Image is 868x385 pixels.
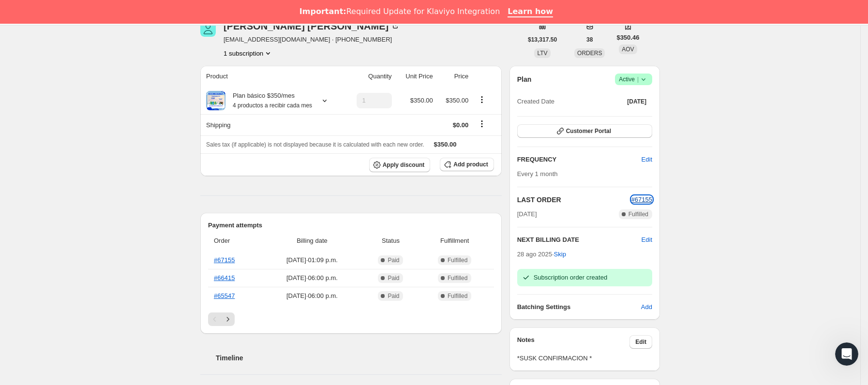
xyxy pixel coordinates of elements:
h6: Batching Settings [517,302,641,312]
th: Unit Price [395,66,436,87]
span: ORDERS [577,50,602,57]
span: Active [619,74,648,84]
span: Skip [554,250,566,259]
span: [DATE] [517,209,537,219]
span: [DATE] [627,98,646,105]
span: Every 1 month [517,170,558,178]
span: 28 ago 2025 · [517,251,566,258]
span: $13,317.50 [528,36,557,44]
span: Paid [388,292,399,300]
button: #67155 [631,195,652,205]
div: Plan básico $350/mes [225,91,312,110]
nav: Paginación [208,312,494,326]
iframe: Intercom live chat [835,342,858,366]
span: AOV [622,46,634,53]
span: Subscription order created [534,274,607,281]
span: Billing date [264,236,360,246]
button: [DATE] [621,95,652,108]
button: Add product [440,158,494,171]
button: Edit [642,235,652,245]
th: Product [200,66,344,87]
h2: Payment attempts [208,221,494,230]
small: 4 productos a recibir cada mes [233,102,312,109]
button: Customer Portal [517,124,652,138]
span: Created Date [517,97,554,106]
span: $350.00 [410,97,433,104]
span: Mónica Braun [200,21,216,37]
span: $0.00 [453,121,469,129]
span: [EMAIL_ADDRESS][DOMAIN_NAME] · [PHONE_NUMBER] [224,35,400,44]
button: Edit [636,152,658,167]
span: Apply discount [383,161,425,169]
span: Fulfilled [629,210,648,218]
img: product img [206,91,225,110]
th: Shipping [200,114,344,135]
h2: FREQUENCY [517,155,642,164]
button: Siguiente [221,312,235,326]
a: #67155 [631,196,652,203]
div: Required Update for Klaviyo Integration [299,7,500,16]
span: Add [641,302,652,312]
span: [DATE] · 01:09 p.m. [264,255,360,265]
th: Order [208,230,261,252]
h2: LAST ORDER [517,195,631,205]
a: #65547 [214,292,235,299]
button: Skip [548,247,572,262]
span: $350.46 [616,33,639,43]
span: *SUSK CONFIRMACION * [517,354,652,363]
th: Quantity [344,66,395,87]
button: Shipping actions [474,118,490,129]
span: Edit [635,338,646,346]
span: Fulfilled [448,292,467,300]
span: Fulfilled [448,274,467,282]
a: Learn how [508,7,553,17]
a: #66415 [214,274,235,281]
span: Fulfilled [448,256,467,264]
button: Product actions [474,94,490,105]
span: Fulfillment [421,236,488,246]
button: Add [635,299,658,315]
span: Customer Portal [566,127,611,135]
button: Apply discount [369,158,431,172]
span: Paid [388,274,399,282]
span: Add product [453,161,488,168]
button: Edit [629,335,652,349]
span: LTV [537,50,547,57]
span: Sales tax (if applicable) is not displayed because it is calculated with each new order. [206,141,424,148]
b: Important: [299,7,346,16]
span: $350.00 [446,97,468,104]
h2: Timeline [216,353,502,363]
th: Price [436,66,472,87]
h2: Plan [517,74,532,84]
button: 38 [581,33,599,46]
h3: Notes [517,335,630,349]
h2: NEXT BILLING DATE [517,235,642,245]
span: [DATE] · 06:00 p.m. [264,291,360,301]
span: Paid [388,256,399,264]
span: [DATE] · 06:00 p.m. [264,273,360,283]
span: Edit [642,155,652,164]
a: #67155 [214,256,235,264]
span: Status [366,236,415,246]
span: $350.00 [434,141,457,148]
button: $13,317.50 [522,33,563,46]
span: | [637,75,639,83]
button: Product actions [224,48,273,58]
span: 38 [586,36,593,44]
div: [PERSON_NAME] [PERSON_NAME] [224,21,400,31]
